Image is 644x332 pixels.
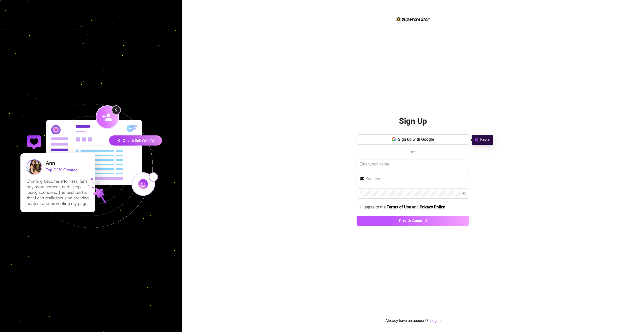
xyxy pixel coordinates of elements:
[396,17,430,21] img: logo-BBDzfeDw.svg
[357,216,469,226] button: Create Account
[385,318,428,324] span: Already have an account?
[366,176,466,182] input: Your email
[462,192,466,196] span: eye-invisible
[387,205,411,210] a: Terms of Use
[399,116,427,126] h2: Sign Up
[357,159,469,169] input: Enter your Name
[420,205,445,210] a: Privacy Policy
[398,137,434,142] span: Sign up with Google
[474,137,478,143] img: svg%3e
[4,79,178,253] img: signup-background-D0MIrEPF.svg
[430,318,441,323] a: Log In
[430,318,441,324] a: Log In
[357,134,469,145] button: Sign up with Google
[412,205,420,209] span: and
[363,205,387,209] span: I agree to the
[399,218,427,223] span: Create Account
[420,205,445,209] strong: Privacy Policy
[480,137,491,143] span: Faster
[387,205,411,209] strong: Terms of Use
[411,150,415,154] span: or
